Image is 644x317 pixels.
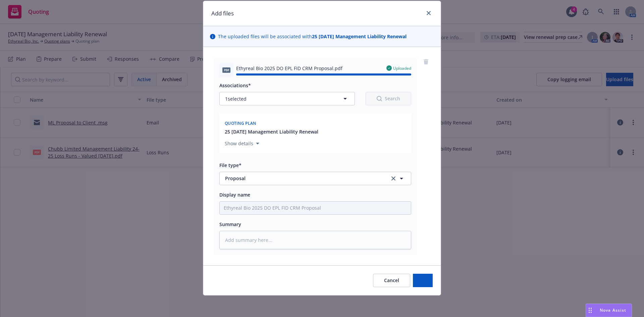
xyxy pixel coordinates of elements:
[586,304,594,317] div: Drag to move
[225,120,256,126] span: Quoting plan
[384,277,399,283] span: Cancel
[425,9,433,17] a: close
[219,172,411,185] button: Proposalclear selection
[222,140,262,148] button: Show details
[219,221,241,227] span: Summary
[220,202,411,214] input: Add display name here...
[219,162,241,168] span: File type*
[393,65,411,71] span: Uploaded
[586,304,632,317] button: Nova Assist
[219,82,251,89] span: Associations*
[422,58,430,66] a: remove
[600,307,626,313] span: Nova Assist
[413,274,433,287] button: Add files
[312,33,407,40] strong: 25 [DATE] Management Liability Renewal
[218,33,407,40] span: The uploaded files will be associated with
[389,174,397,182] a: clear selection
[211,9,234,18] h1: Add files
[373,274,410,287] button: Cancel
[219,92,355,105] button: 1selected
[225,128,318,135] button: 25 [DATE] Management Liability Renewal
[225,95,247,102] span: 1 selected
[219,192,250,198] span: Display name
[236,65,342,72] span: Ethyreal Bio 2025 DO EPL FID CRM Proposal.pdf
[413,277,433,283] span: Add files
[225,175,380,182] span: Proposal
[222,67,230,72] span: pdf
